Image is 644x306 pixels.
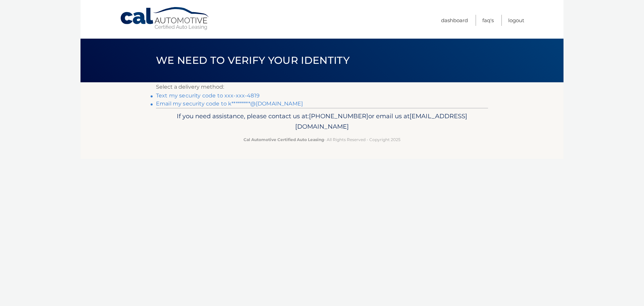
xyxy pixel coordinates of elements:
span: [PHONE_NUMBER] [309,112,368,120]
a: Cal Automotive [120,7,210,31]
p: - All Rights Reserved - Copyright 2025 [160,136,484,143]
a: Text my security code to xxx-xxx-4819 [156,92,260,99]
a: Email my security code to k*********@[DOMAIN_NAME] [156,100,303,107]
strong: Cal Automotive Certified Auto Leasing [244,137,324,142]
a: FAQ's [482,15,494,26]
a: Dashboard [441,15,468,26]
p: Select a delivery method: [156,82,488,92]
a: Logout [508,15,524,26]
p: If you need assistance, please contact us at: or email us at [160,111,484,132]
span: We need to verify your identity [156,54,350,67]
